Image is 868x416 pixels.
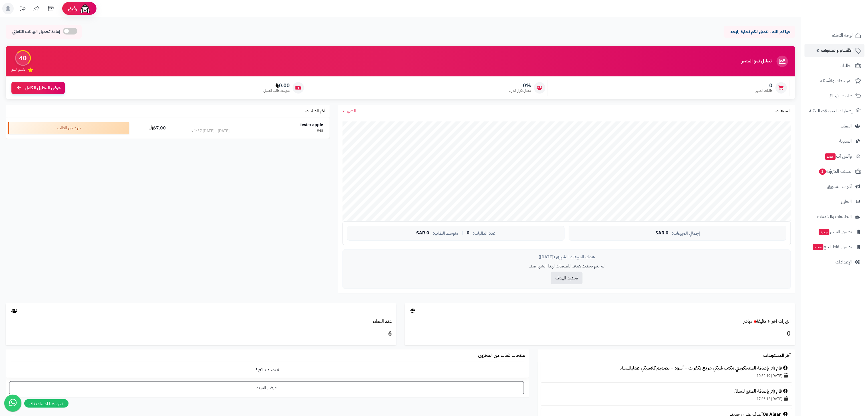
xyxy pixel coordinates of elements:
span: 0 [467,231,470,236]
span: العملاء [841,122,852,130]
span: 1 [819,168,826,175]
strong: tester apple [300,122,323,128]
small: مباشر [744,318,753,325]
span: متوسط الطلب: [433,231,458,236]
h3: آخر الطلبات [305,109,325,114]
span: عدد الطلبات: [473,231,496,236]
span: الأقسام والمنتجات [821,46,853,54]
span: 0% [509,82,531,89]
span: 0.00 [263,82,290,89]
div: [DATE] - [DATE] 1:37 م [191,128,229,134]
span: المراجعات والأسئلة [821,77,853,85]
span: أدوات التسويق [827,182,852,190]
div: قام زائر بإضافة المنتج للسلة. [544,388,789,395]
p: لم يتم تحديد هدف للمبيعات لهذا الشهر بعد. [347,263,786,269]
span: الإعدادات [836,258,852,266]
h3: 0 [409,329,791,339]
span: لوحة التحكم [832,31,853,39]
a: أدوات التسويق [805,180,865,193]
span: السلات المتروكة [819,167,853,175]
span: جديد [819,229,829,235]
span: | [462,231,463,235]
span: التطبيقات والخدمات [817,213,852,221]
span: 0 SAR [655,231,668,236]
a: وآتس آبجديد [805,149,865,163]
a: المراجعات والأسئلة [805,74,865,88]
span: متوسط طلب العميل [263,88,290,93]
h3: منتجات نفذت من المخزون [478,353,525,358]
a: التطبيقات والخدمات [805,210,865,224]
h3: تحليل نمو المتجر [742,59,772,64]
span: رفيق [68,5,77,12]
span: 0 [756,82,773,89]
span: الشهر [347,107,356,114]
span: تطبيق المتجر [818,228,852,236]
h3: آخر المستجدات [764,353,791,358]
span: جديد [825,153,836,160]
div: #48 [317,128,323,134]
span: وآتس آب [825,152,852,160]
td: 67.00 [131,117,184,139]
span: معدل تكرار الشراء [509,88,531,93]
span: الطلبات [840,62,853,70]
a: تطبيق نقاط البيعجديد [805,240,865,254]
span: إشعارات التحويلات البنكية [809,107,853,115]
a: تطبيق المتجرجديد [805,225,865,239]
a: عدد العملاء [373,318,392,325]
a: الإعدادات [805,255,865,269]
span: إعادة تحميل البيانات التلقائي [12,29,60,35]
a: الشهر [343,108,356,114]
a: طلبات الإرجاع [805,89,865,103]
div: هدف المبيعات الشهري ([DATE]) [347,254,786,260]
a: إشعارات التحويلات البنكية [805,104,865,118]
span: جديد [813,244,823,250]
span: المدونة [839,137,852,145]
span: التقارير [841,198,852,206]
td: لا توجد نتائج ! [6,362,529,378]
p: حياكم الله ، نتمنى لكم تجارة رابحة [728,29,791,35]
div: تم شحن الطلب [8,122,129,134]
a: العملاء [805,119,865,133]
a: المدونة [805,134,865,148]
a: كرسي مكتب شبكي مريح بكفرات – أسود – تصميم كلاسيكي عملي [631,365,746,372]
a: عرض المزيد [9,381,524,394]
span: تقييم النمو [11,67,25,72]
span: تطبيق نقاط البيع [812,243,852,251]
span: طلبات الشهر [756,88,773,93]
a: الزيارات آخر ٦٠ دقيقةمباشر [744,318,791,325]
div: [DATE] 17:36:12 [544,395,789,403]
div: قام زائر بإضافة المنتج للسلة. [544,365,789,372]
button: تحديد الهدف [551,272,583,284]
a: عرض التحليل الكامل [11,82,65,94]
a: الطلبات [805,59,865,72]
a: التقارير [805,195,865,208]
img: logo-2.png [829,9,863,21]
span: طلبات الإرجاع [830,92,853,100]
h3: المبيعات [776,109,791,114]
a: تحديثات المنصة [15,3,29,16]
a: لوحة التحكم [805,29,865,42]
span: عرض التحليل الكامل [25,85,61,91]
h3: 6 [10,329,392,339]
img: ai-face.png [79,3,91,14]
span: إجمالي المبيعات: [672,231,700,236]
span: 0 SAR [416,231,429,236]
div: [DATE] 10:32:19 [544,372,789,380]
a: السلات المتروكة1 [805,165,865,178]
